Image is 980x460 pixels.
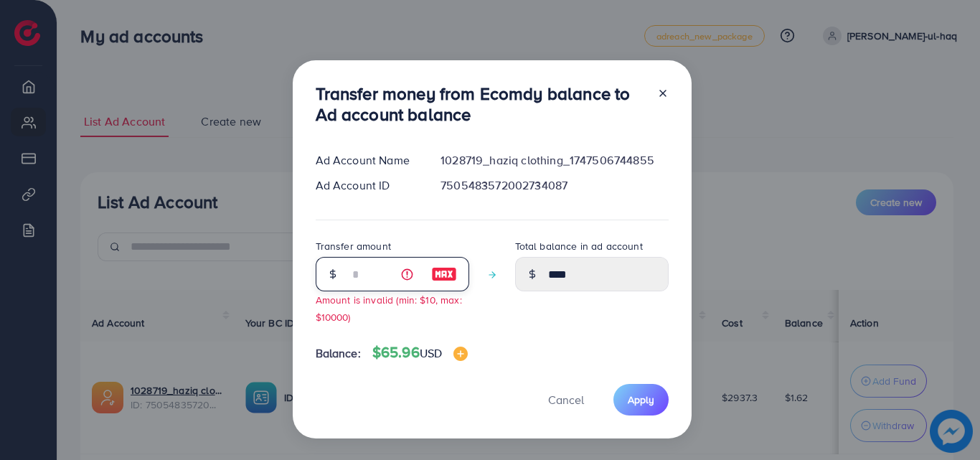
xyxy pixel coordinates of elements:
[515,239,643,253] label: Total balance in ad account
[613,384,669,415] button: Apply
[304,152,430,169] div: Ad Account Name
[316,293,462,323] small: Amount is invalid (min: $10, max: $10000)
[316,345,361,362] span: Balance:
[304,177,430,194] div: Ad Account ID
[316,239,391,253] label: Transfer amount
[628,393,654,407] span: Apply
[429,152,679,169] div: 1028719_haziq clothing_1747506744855
[372,344,468,362] h4: $65.96
[548,392,584,408] span: Cancel
[316,83,646,125] h3: Transfer money from Ecomdy balance to Ad account balance
[453,347,468,361] img: image
[431,266,457,283] img: image
[429,177,679,194] div: 7505483572002734087
[530,384,602,415] button: Cancel
[420,345,442,361] span: USD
